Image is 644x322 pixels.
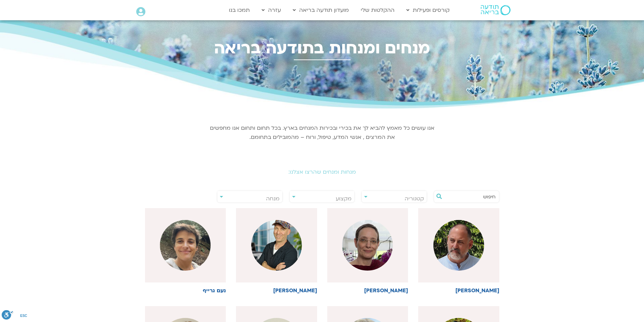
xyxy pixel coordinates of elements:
[342,220,393,271] img: %D7%93%D7%A0%D7%94-%D7%92%D7%A0%D7%99%D7%94%D7%A8.png
[327,208,408,294] a: [PERSON_NAME]
[418,288,499,294] h6: [PERSON_NAME]
[444,191,496,202] input: חיפוש
[289,4,352,17] a: מועדון תודעה בריאה
[160,220,211,271] img: %D7%A0%D7%A2%D7%9D-%D7%92%D7%A8%D7%99%D7%99%D7%A3-1.jpg
[236,208,317,294] a: [PERSON_NAME]
[145,208,226,294] a: נעם גרייף
[433,220,484,271] img: %D7%91%D7%A8%D7%95%D7%9A-%D7%A8%D7%96.png
[133,169,511,175] h2: מנחות ומנחים שהרצו אצלנו:
[225,4,253,17] a: תמכו בנו
[403,4,453,17] a: קורסים ופעילות
[258,4,284,17] a: עזרה
[266,195,280,202] span: מנחה
[405,195,424,202] span: קטגוריה
[251,220,302,271] img: %D7%96%D7%99%D7%95%D7%90%D7%9F-.png
[133,39,511,57] h2: מנחים ומנחות בתודעה בריאה
[145,288,226,294] h6: נעם גרייף
[327,288,408,294] h6: [PERSON_NAME]
[418,208,499,294] a: [PERSON_NAME]
[336,195,352,202] span: מקצוע
[209,124,435,142] p: אנו עושים כל מאמץ להביא לך את בכירי ובכירות המנחים בארץ. בכל תחום ותחום אנו מחפשים את המרצים , אנ...
[357,4,398,17] a: ההקלטות שלי
[481,5,510,15] img: תודעה בריאה
[236,288,317,294] h6: [PERSON_NAME]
